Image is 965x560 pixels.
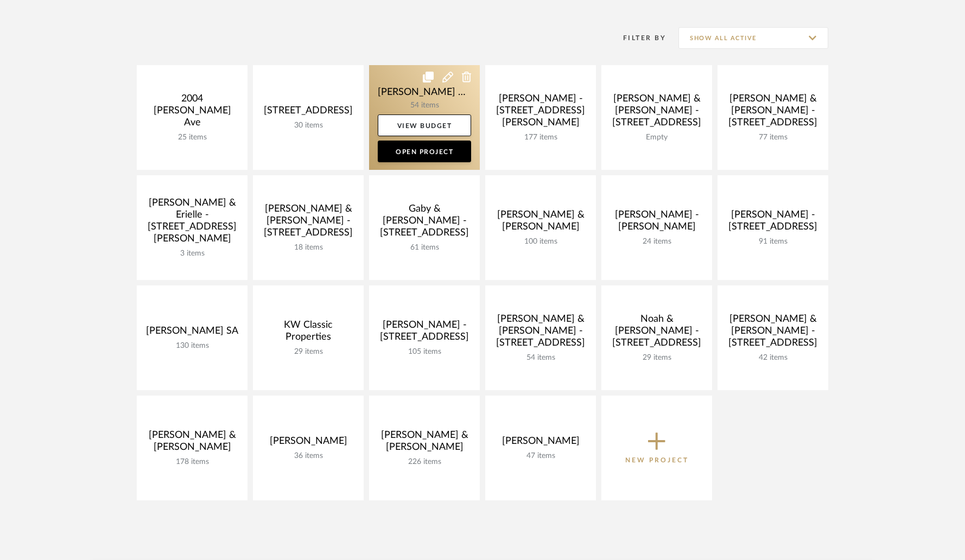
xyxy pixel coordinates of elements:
div: [PERSON_NAME] - [STREET_ADDRESS] [378,319,471,347]
div: 24 items [610,237,703,246]
div: 61 items [378,243,471,252]
div: [STREET_ADDRESS] [262,105,355,121]
div: 100 items [494,237,587,246]
div: [PERSON_NAME] & [PERSON_NAME] - [STREET_ADDRESS] [494,313,587,353]
div: [PERSON_NAME] & [PERSON_NAME] - [STREET_ADDRESS] [726,93,820,133]
div: [PERSON_NAME] & Erielle - [STREET_ADDRESS][PERSON_NAME] [145,197,239,249]
button: New Project [601,396,712,500]
div: 3 items [145,249,239,258]
div: [PERSON_NAME] [262,435,355,451]
div: [PERSON_NAME] & [PERSON_NAME] [378,429,471,457]
div: 25 items [145,133,239,142]
div: 47 items [494,451,587,461]
div: 29 items [262,347,355,357]
div: Filter By [609,33,666,43]
div: Gaby & [PERSON_NAME] -[STREET_ADDRESS] [378,203,471,243]
div: [PERSON_NAME] & [PERSON_NAME] [494,209,587,237]
div: Noah & [PERSON_NAME] - [STREET_ADDRESS] [610,313,703,353]
div: 177 items [494,133,587,142]
div: 77 items [726,133,820,142]
div: [PERSON_NAME] - [STREET_ADDRESS][PERSON_NAME] [494,93,587,133]
div: 226 items [378,457,471,467]
div: KW Classic Properties [262,319,355,347]
div: [PERSON_NAME] SA [145,325,239,341]
div: 2004 [PERSON_NAME] Ave [145,93,239,133]
div: 30 items [262,121,355,130]
a: Open Project [378,141,471,162]
p: New Project [625,455,689,466]
div: Empty [610,133,703,142]
div: [PERSON_NAME] & [PERSON_NAME] - [STREET_ADDRESS] [726,313,820,353]
div: [PERSON_NAME] & [PERSON_NAME] -[STREET_ADDRESS] [262,203,355,243]
div: [PERSON_NAME] - [STREET_ADDRESS] [726,209,820,237]
div: [PERSON_NAME] [494,435,587,451]
div: 105 items [378,347,471,357]
div: [PERSON_NAME] - [PERSON_NAME] [610,209,703,237]
div: 18 items [262,243,355,252]
div: 36 items [262,451,355,461]
div: 91 items [726,237,820,246]
a: View Budget [378,114,471,136]
div: 42 items [726,353,820,362]
div: 54 items [494,353,587,362]
div: [PERSON_NAME] & [PERSON_NAME] -[STREET_ADDRESS] [610,93,703,133]
div: 29 items [610,353,703,362]
div: 178 items [145,457,239,467]
div: [PERSON_NAME] & [PERSON_NAME] [145,429,239,457]
div: 130 items [145,341,239,351]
